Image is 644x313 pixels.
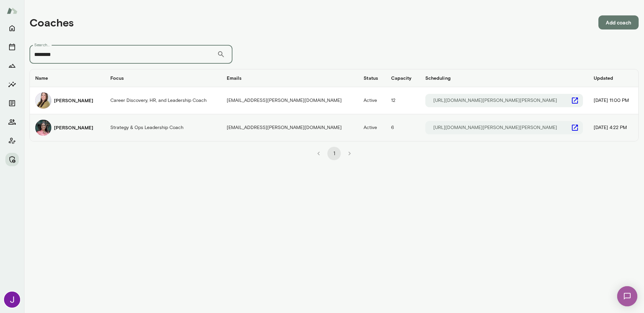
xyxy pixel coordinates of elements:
h6: Scheduling [425,75,583,81]
h6: Name [35,75,100,81]
button: page 1 [327,147,341,160]
h6: Emails [227,75,353,81]
button: Members [5,115,19,129]
img: Michelle Doan [35,92,51,109]
button: Growth Plan [5,59,19,72]
button: Client app [5,134,19,147]
h6: [PERSON_NAME] [54,124,93,131]
td: [EMAIL_ADDRESS][PERSON_NAME][DOMAIN_NAME] [221,114,358,141]
button: Sessions [5,40,19,54]
td: Strategy & Ops Leadership Coach [105,114,221,141]
img: Michelle Rangel [35,120,51,136]
p: [URL][DOMAIN_NAME][PERSON_NAME][PERSON_NAME] [433,124,557,131]
td: Active [358,114,385,141]
img: Jocelyn Grodin [4,292,20,308]
td: 6 [386,114,420,141]
button: Documents [5,97,19,110]
td: [DATE] 11:00 PM [588,87,638,114]
h6: [PERSON_NAME] [54,97,93,104]
h6: Updated [594,75,633,81]
td: Active [358,87,385,114]
p: [URL][DOMAIN_NAME][PERSON_NAME][PERSON_NAME] [433,97,557,104]
button: Insights [5,78,19,91]
button: Add coach [598,15,639,29]
nav: pagination navigation [311,147,357,160]
label: Search... [34,42,50,48]
button: Manage [5,153,19,166]
td: Career Discovery, HR, and Leadership Coach [105,87,221,114]
td: [DATE] 4:22 PM [588,114,638,141]
h6: Focus [110,75,216,81]
img: Mento [7,4,17,17]
button: Home [5,21,19,35]
div: pagination [30,141,639,160]
td: [EMAIL_ADDRESS][PERSON_NAME][DOMAIN_NAME] [221,87,358,114]
td: 12 [386,87,420,114]
table: coaches table [30,69,638,141]
h6: Capacity [391,75,415,81]
h6: Status [364,75,380,81]
h4: Coaches [30,16,74,29]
